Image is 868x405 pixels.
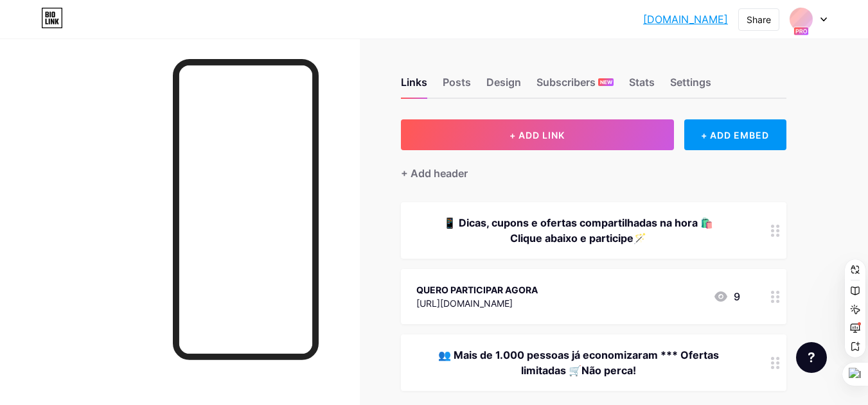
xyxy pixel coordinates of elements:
[629,74,655,98] div: Stats
[416,297,538,310] div: [URL][DOMAIN_NAME]
[486,74,521,98] div: Design
[600,78,612,86] span: NEW
[416,347,740,378] div: 👥 Mais de 1.000 pessoas já economizaram *** Ofertas limitadas 🛒Não perca!
[416,215,740,246] div: 📱 Dicas, cupons e ofertas compartilhadas na hora 🛍️Clique abaixo e participe🪄
[670,74,711,98] div: Settings
[643,12,728,27] a: [DOMAIN_NAME]
[401,166,468,181] div: + Add header
[509,130,565,141] span: + ADD LINK
[747,13,771,26] div: Share
[401,74,427,98] div: Links
[684,119,786,150] div: + ADD EMBED
[443,74,471,98] div: Posts
[401,119,674,150] button: + ADD LINK
[416,283,538,297] div: QUERO PARTICIPAR AGORA
[536,74,614,98] div: Subscribers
